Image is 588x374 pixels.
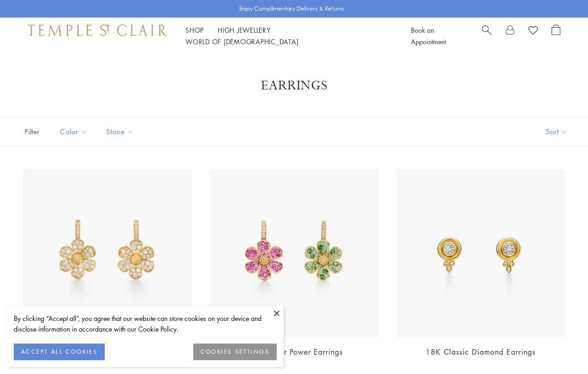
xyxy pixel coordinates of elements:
a: 18K Flower Power Earrings [245,347,343,357]
button: Show sort by [525,118,588,146]
p: Enjoy Complimentary Delivery & Returns [239,4,344,13]
a: 18K Classic Diamond Earrings [426,347,535,357]
img: Temple St. Clair [28,24,167,36]
a: Book an Appointment [411,25,446,46]
a: High JewelleryHigh Jewellery [218,25,271,35]
img: 18K Snow Flower Earrings [23,169,191,338]
a: ShopShop [185,25,204,35]
a: Search [482,24,492,47]
button: COOKIES SETTINGS [193,344,277,360]
a: View Wishlist [529,24,538,38]
span: Stone [101,126,141,137]
button: Stone [99,121,141,142]
span: Color [55,126,95,137]
img: 18K Classic Diamond Earrings [397,169,565,338]
a: World of [DEMOGRAPHIC_DATA]World of [DEMOGRAPHIC_DATA] [185,37,298,46]
nav: Main navigation [185,24,390,47]
button: Color [53,121,95,142]
h1: Earrings [37,77,551,94]
div: By clicking “Accept all”, you agree that our website can store cookies on your device and disclos... [14,313,277,334]
a: Open Shopping Bag [552,24,560,47]
img: 18K Flower Power Earrings [210,169,378,338]
button: ACCEPT ALL COOKIES [14,344,105,360]
iframe: Gorgias live chat messenger [542,331,579,365]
